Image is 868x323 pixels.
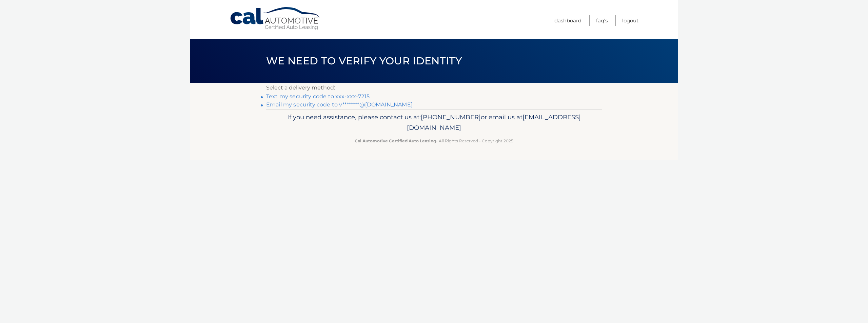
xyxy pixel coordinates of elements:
a: Text my security code to xxx-xxx-7215 [266,93,370,100]
a: Logout [622,15,638,26]
p: - All Rights Reserved - Copyright 2025 [271,137,597,144]
a: Email my security code to v********@[DOMAIN_NAME] [266,101,413,108]
p: Select a delivery method: [266,83,602,93]
strong: Cal Automotive Certified Auto Leasing [355,138,436,143]
a: Dashboard [554,15,581,26]
a: FAQ's [596,15,608,26]
p: If you need assistance, please contact us at: or email us at [271,112,597,134]
a: Cal Automotive [230,7,321,31]
span: We need to verify your identity [266,55,462,67]
span: [PHONE_NUMBER] [421,113,481,121]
